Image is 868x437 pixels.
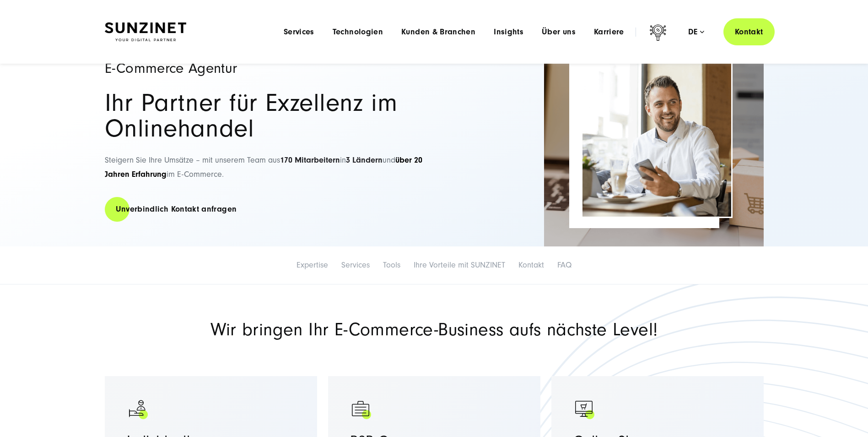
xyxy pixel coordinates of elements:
[333,27,383,37] a: Technologien
[544,27,764,246] img: E-Commerce Agentur SUNZINET - hintergrund Bild mit Paket
[105,22,186,42] img: SUNZINET Full Service Digital Agentur
[341,260,370,270] a: Services
[414,260,505,270] a: Ihre Vorteile mit SUNZINET
[280,155,340,165] strong: 170 Mitarbeitern
[401,27,475,37] a: Kunden & Branchen
[297,260,328,270] a: Expertise
[105,155,422,179] span: über 20 Jahren Erfahrung
[582,52,731,217] img: E-Commerce Agentur SUNZINET
[542,27,576,37] a: Über uns
[573,398,596,421] img: Bildschirm mit Einkaufswagen - E-Commerce Agentur SUNZINET
[518,260,544,270] a: Kontakt
[557,260,571,270] a: FAQ
[105,321,764,339] h2: Wir bringen Ihr E-Commerce-Business aufs nächste Level!
[284,27,314,37] a: Services
[105,196,248,222] a: Unverbindlich Kontakt anfragen
[688,27,704,37] div: de
[105,90,425,142] h2: Ihr Partner für Exzellenz im Onlinehandel
[723,18,775,45] a: Kontakt
[105,61,425,76] h1: E-Commerce Agentur
[105,153,425,181] p: Steigern Sie Ihre Umsätze – mit unserem Team aus in und im E-Commerce.
[346,155,383,165] strong: 3 Ländern
[383,260,400,270] a: Tools
[127,398,150,421] img: Eine Hand und eine Person als Zeichen für guten Umgang mit Menschen - E-Commerce Agentur SUNZINET
[594,27,624,37] a: Karriere
[350,398,373,421] img: Aktenkoffer als Symbol für B2B - E-Commerce Agentur SUNZINET
[494,27,523,37] a: Insights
